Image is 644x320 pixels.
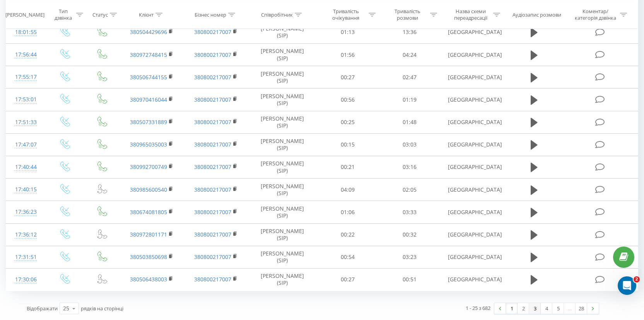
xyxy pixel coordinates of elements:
a: 380970416044 [130,96,167,103]
a: 380503850698 [130,253,167,260]
td: 13:36 [379,21,441,43]
td: [GEOGRAPHIC_DATA] [440,66,504,89]
a: 380965035003 [130,141,167,148]
td: [GEOGRAPHIC_DATA] [440,111,504,133]
a: 380674081805 [130,208,167,216]
div: 17:55:17 [14,70,38,85]
div: Тривалість розмови [387,8,428,21]
td: [GEOGRAPHIC_DATA] [440,201,504,223]
td: 01:19 [379,89,441,111]
td: [PERSON_NAME] (SIP) [248,21,317,43]
td: [GEOGRAPHIC_DATA] [440,268,504,291]
div: 17:51:33 [14,115,38,130]
a: 380800217007 [194,253,231,260]
a: 380800217007 [194,73,231,81]
a: 1 [506,303,518,314]
td: 01:13 [317,21,379,43]
td: [GEOGRAPHIC_DATA] [440,44,504,66]
td: [GEOGRAPHIC_DATA] [440,223,504,246]
a: 380800217007 [194,208,231,216]
td: 01:48 [379,111,441,133]
td: 02:05 [379,179,441,201]
td: 00:27 [317,268,379,291]
div: 17:31:51 [14,250,38,265]
div: … [564,303,576,314]
td: 00:54 [317,246,379,268]
div: Тип дзвінка [52,8,74,21]
td: 04:09 [317,179,379,201]
div: Клієнт [139,11,154,18]
span: Відображати [27,305,58,312]
td: 00:25 [317,111,379,133]
a: 380800217007 [194,231,231,238]
a: 380800217007 [194,51,231,58]
div: 25 [63,305,69,312]
td: 02:47 [379,66,441,89]
td: 04:24 [379,44,441,66]
td: 00:51 [379,268,441,291]
div: 17:53:01 [14,92,38,107]
div: 1 - 25 з 682 [466,304,490,312]
div: Співробітник [261,11,293,18]
a: 380507331889 [130,118,167,126]
span: рядків на сторінці [81,305,123,312]
a: 380800217007 [194,163,231,170]
td: [PERSON_NAME] (SIP) [248,133,317,156]
a: 380800217007 [194,141,231,148]
td: [PERSON_NAME] (SIP) [248,89,317,111]
td: [GEOGRAPHIC_DATA] [440,156,504,178]
a: 3 [529,303,541,314]
td: 00:56 [317,89,379,111]
td: 03:33 [379,201,441,223]
td: [PERSON_NAME] (SIP) [248,246,317,268]
td: [PERSON_NAME] (SIP) [248,66,317,89]
a: 4 [541,303,552,314]
a: 5 [552,303,564,314]
a: 28 [576,303,587,314]
div: 17:36:12 [14,227,38,242]
a: 380800217007 [194,186,231,193]
td: 03:23 [379,246,441,268]
td: [GEOGRAPHIC_DATA] [440,133,504,156]
td: [PERSON_NAME] (SIP) [248,156,317,178]
td: [PERSON_NAME] (SIP) [248,44,317,66]
td: [GEOGRAPHIC_DATA] [440,179,504,201]
td: [GEOGRAPHIC_DATA] [440,21,504,43]
div: Аудіозапис розмови [512,11,561,18]
a: 380800217007 [194,28,231,36]
td: 00:32 [379,223,441,246]
td: [GEOGRAPHIC_DATA] [440,246,504,268]
td: 01:06 [317,201,379,223]
td: [PERSON_NAME] (SIP) [248,268,317,291]
div: 17:40:15 [14,182,38,197]
div: Назва схеми переадресації [450,8,491,21]
div: Тривалість очікування [325,8,367,21]
a: 380506438003 [130,276,167,283]
a: 380985600540 [130,186,167,193]
td: 00:21 [317,156,379,178]
div: 17:56:44 [14,47,38,62]
div: 17:47:07 [14,137,38,152]
div: Бізнес номер [195,11,226,18]
td: 01:56 [317,44,379,66]
td: 00:22 [317,223,379,246]
a: 380972748415 [130,51,167,58]
td: [PERSON_NAME] (SIP) [248,223,317,246]
td: 03:16 [379,156,441,178]
div: 18:01:55 [14,25,38,40]
a: 380504429696 [130,28,167,36]
a: 380800217007 [194,118,231,126]
td: 00:15 [317,133,379,156]
td: 00:27 [317,66,379,89]
div: Коментар/категорія дзвінка [573,8,618,21]
div: Статус [92,11,108,18]
span: 2 [634,276,640,283]
iframe: Intercom live chat [618,276,636,295]
div: 17:40:44 [14,160,38,175]
td: 03:03 [379,133,441,156]
a: 380972801171 [130,231,167,238]
a: 380800217007 [194,96,231,103]
a: 380506744155 [130,73,167,81]
td: [PERSON_NAME] (SIP) [248,201,317,223]
div: 17:30:06 [14,272,38,287]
